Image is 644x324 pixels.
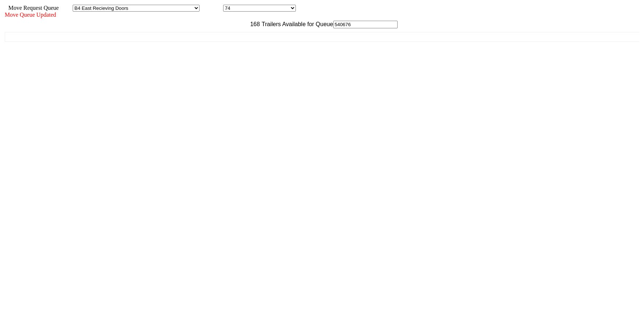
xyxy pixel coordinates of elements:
[5,5,59,11] span: Move Request Queue
[333,21,398,28] input: Filter Available Trailers
[60,5,71,11] span: Area
[246,21,260,27] span: 168
[260,21,333,27] span: Trailers Available for Queue
[201,5,222,11] span: Location
[5,12,56,18] span: Move Queue Updated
